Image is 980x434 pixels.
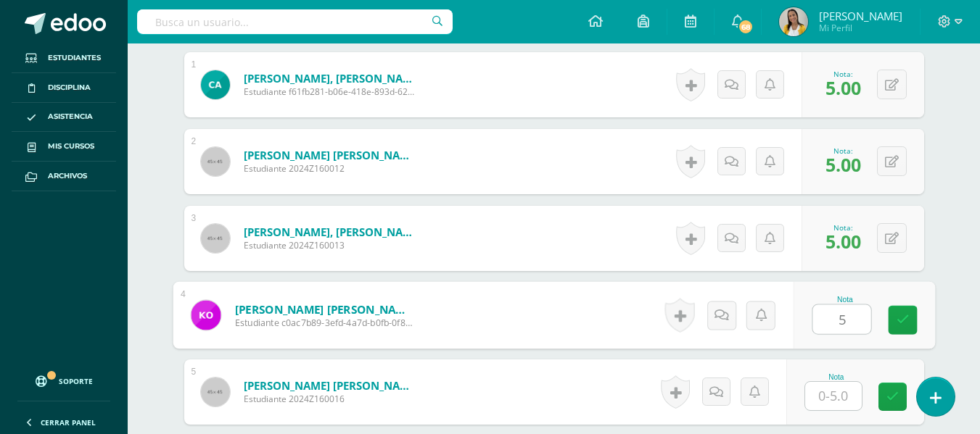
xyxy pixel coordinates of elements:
[234,317,413,330] span: Estudiante c0ac7b89-3efd-4a7d-b0fb-0f86472ce543
[12,162,116,191] a: Archivos
[59,376,93,386] span: Soporte
[244,239,418,251] span: Estudiante 2024Z160013
[244,393,418,405] span: Estudiante 2024Z160016
[17,362,110,397] a: Soporte
[48,82,91,93] span: Disciplina
[244,225,418,239] a: [PERSON_NAME], [PERSON_NAME]
[41,417,96,427] span: Cerrar panel
[201,377,230,406] img: 45x45
[244,162,418,175] span: Estudiante 2024Z160012
[201,70,230,99] img: 9ea3c75ee51d67c7c9aad9f12997c585.png
[244,85,418,98] span: Estudiante f61fb281-b06e-418e-893d-6279ee5db9c3
[201,147,230,176] img: 45x45
[805,382,862,410] input: 0-5.0
[738,19,754,35] span: 68
[825,152,861,177] span: 5.00
[244,148,418,162] a: [PERSON_NAME] [PERSON_NAME]
[825,222,861,233] div: Nota:
[825,146,861,156] div: Nota:
[812,296,878,304] div: Nota
[804,373,868,381] div: Nota
[48,141,94,152] span: Mis cursos
[12,132,116,162] a: Mis cursos
[12,103,116,133] a: Asistencia
[825,75,861,100] span: 5.00
[48,52,101,64] span: Estudiantes
[48,170,87,182] span: Archivos
[48,111,93,122] span: Asistencia
[825,69,861,79] div: Nota:
[137,9,453,34] input: Busca un usuario...
[12,73,116,103] a: Disciplina
[12,43,116,73] a: Estudiantes
[201,224,230,253] img: 45x45
[812,305,870,334] input: 0-5.0
[234,301,413,317] a: [PERSON_NAME] [PERSON_NAME]
[244,71,418,85] a: [PERSON_NAME], [PERSON_NAME]
[819,9,902,23] span: [PERSON_NAME]
[244,378,418,393] a: [PERSON_NAME] [PERSON_NAME]
[779,7,808,36] img: 563ad3b7d45938e0b316de2a6020a612.png
[191,300,221,330] img: a2d9f42101d5312655e47722918d210a.png
[819,22,902,34] span: Mi Perfil
[825,229,861,254] span: 5.00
